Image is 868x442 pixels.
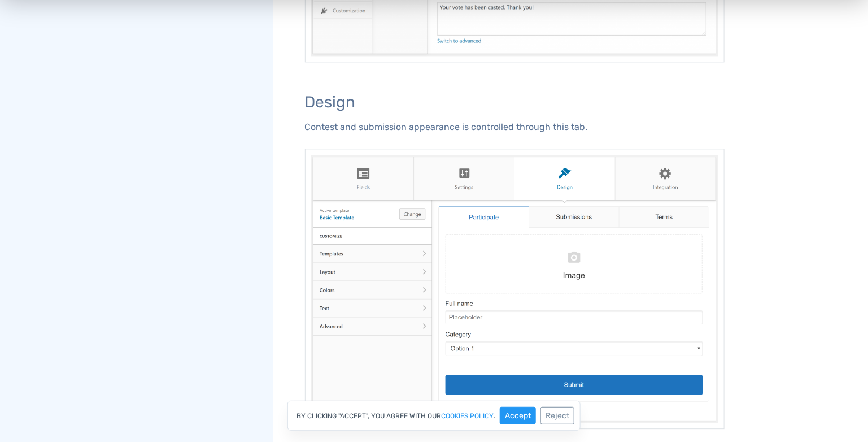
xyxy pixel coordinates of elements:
[305,94,725,111] h3: Design
[500,407,536,424] button: Accept
[305,149,725,429] img: Design tab
[287,401,581,431] div: By clicking "Accept", you agree with our .
[441,413,494,419] a: cookies policy
[540,407,574,424] button: Reject
[305,119,725,135] p: Contest and submission appearance is controlled through this tab.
